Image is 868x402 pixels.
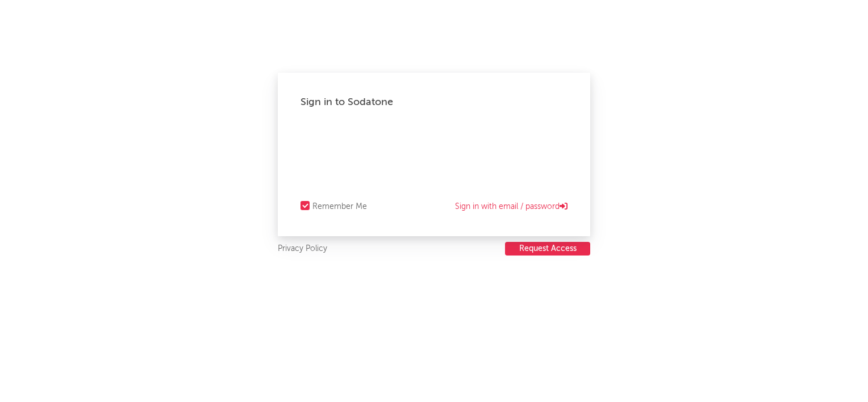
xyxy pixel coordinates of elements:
a: Request Access [505,242,590,256]
div: Sign in to Sodatone [301,95,567,109]
div: Remember Me [312,200,367,213]
a: Privacy Policy [278,242,327,256]
a: Sign in with email / password [455,200,567,213]
button: Request Access [505,242,590,256]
